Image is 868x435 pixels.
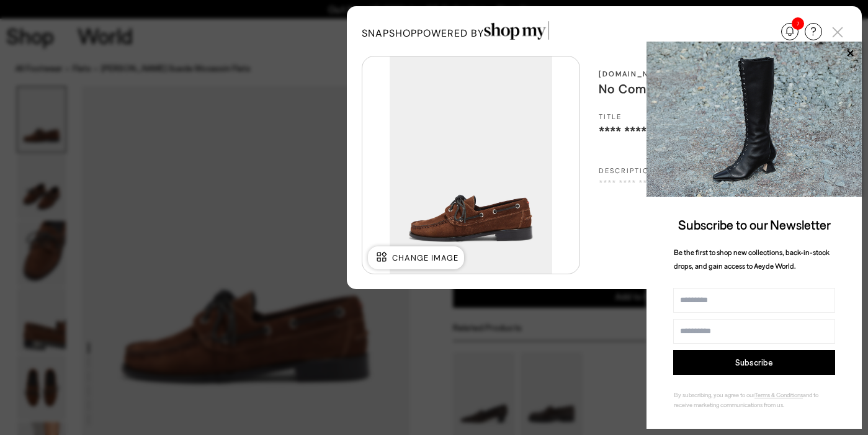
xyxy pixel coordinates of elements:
a: Terms & Conditions [754,391,803,398]
button: Subscribe [673,350,835,375]
span: By subscribing, you agree to our [674,391,754,398]
span: Subscribe to our Newsletter [678,217,831,232]
img: 2a6287a1333c9a56320fd6e7b3c4a9a9.jpg [647,42,862,197]
span: Be the first to shop new collections, back-in-stock drops, and gain access to Aeyde World. [674,248,830,271]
